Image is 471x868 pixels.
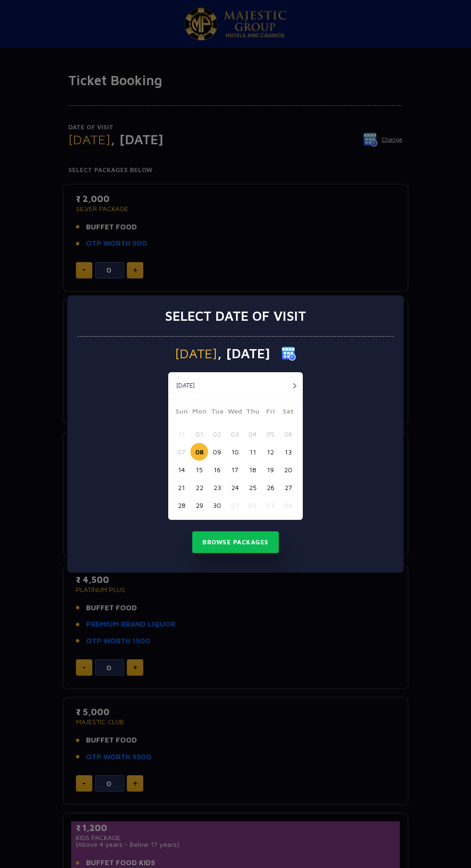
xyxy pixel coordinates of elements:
button: 17 [226,461,244,478]
button: 25 [244,478,261,496]
button: 08 [190,443,208,461]
button: 02 [208,425,226,443]
button: 28 [173,496,190,514]
button: 24 [226,478,244,496]
button: 15 [190,461,208,478]
button: 23 [208,478,226,496]
button: 31 [173,425,190,443]
button: 03 [226,425,244,443]
span: Tue [208,406,226,419]
button: 19 [261,461,279,478]
button: 01 [226,496,244,514]
span: Sun [173,406,190,419]
button: 13 [279,443,297,461]
button: 26 [261,478,279,496]
button: 03 [261,496,279,514]
button: 20 [279,461,297,478]
button: 02 [244,496,261,514]
img: calender icon [282,346,296,361]
button: 09 [208,443,226,461]
h3: Select date of visit [165,308,306,324]
button: 12 [261,443,279,461]
button: 04 [244,425,261,443]
button: 30 [208,496,226,514]
span: [DATE] [175,347,217,360]
button: 07 [173,443,190,461]
button: 21 [173,478,190,496]
button: 22 [190,478,208,496]
span: Wed [226,406,244,419]
span: Sat [279,406,297,419]
button: 05 [261,425,279,443]
span: Mon [190,406,208,419]
button: 14 [173,461,190,478]
button: 04 [279,496,297,514]
button: 16 [208,461,226,478]
span: Thu [244,406,261,419]
button: 01 [190,425,208,443]
button: 10 [226,443,244,461]
button: 27 [279,478,297,496]
button: 06 [279,425,297,443]
span: , [DATE] [217,347,270,360]
button: Browse Packages [192,531,279,554]
button: 18 [244,461,261,478]
button: [DATE] [171,378,200,393]
button: 29 [190,496,208,514]
span: Fri [261,406,279,419]
button: 11 [244,443,261,461]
